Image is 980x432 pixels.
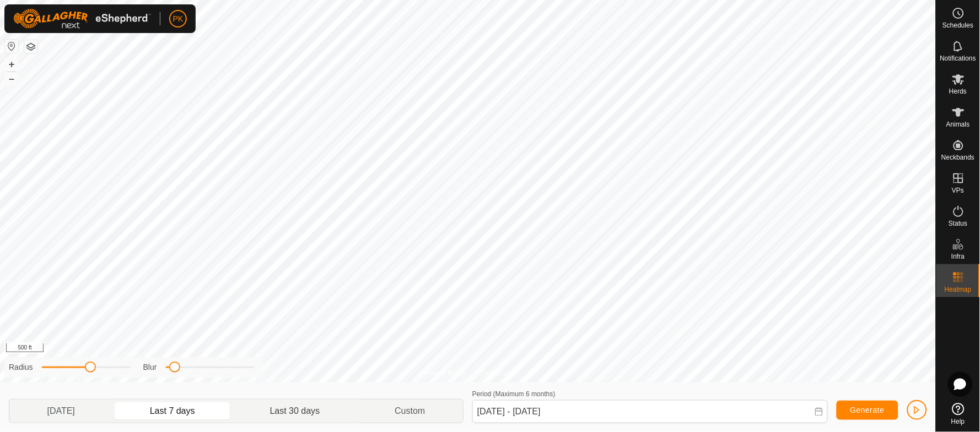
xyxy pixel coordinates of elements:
button: Reset Map [5,40,18,53]
span: [DATE] [47,404,74,418]
a: Contact Us [479,368,511,378]
a: Help [936,398,980,429]
span: Help [951,418,965,425]
span: Status [949,220,967,227]
span: PK [173,13,184,25]
img: Gallagher Logo [13,9,151,29]
span: Herds [949,88,967,95]
span: Neckbands [941,154,974,161]
span: Generate [850,406,885,414]
span: Animals [946,121,970,128]
a: Privacy Policy [424,368,466,378]
span: Last 30 days [270,404,320,418]
span: VPs [952,187,964,194]
span: Custom [395,404,425,418]
button: – [5,72,18,85]
label: Blur [143,362,157,373]
span: Last 7 days [150,404,195,418]
button: Map Layers [24,40,37,53]
button: Generate [837,401,898,420]
span: Heatmap [945,286,972,293]
label: Period (Maximum 6 months) [472,390,556,398]
label: Radius [9,362,33,373]
span: Notifications [940,55,976,62]
button: + [5,58,18,71]
span: Infra [951,253,965,260]
span: Schedules [943,22,973,29]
